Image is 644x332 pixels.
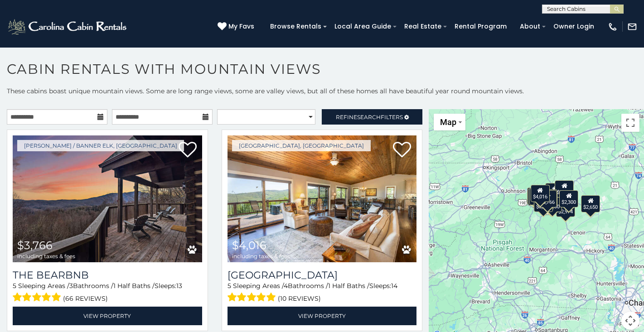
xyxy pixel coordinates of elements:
span: 14 [391,282,397,290]
span: including taxes & fees [17,253,75,259]
a: Rental Program [450,19,511,34]
a: My Favs [218,22,257,32]
span: Refine Filters [336,114,403,120]
div: $3,558 [529,188,548,205]
span: 5 [13,282,16,290]
div: $2,300 [559,190,578,207]
span: 13 [176,282,182,290]
a: [GEOGRAPHIC_DATA], [GEOGRAPHIC_DATA] [232,140,371,151]
span: Map [440,117,456,127]
img: The Bearbnb [13,135,202,262]
a: About [515,19,545,34]
a: RefineSearchFilters [322,109,422,125]
div: $3,834 [534,195,553,212]
span: (10 reviews) [278,293,321,304]
span: 4 [284,282,288,290]
button: Change map style [434,114,465,130]
a: [PERSON_NAME] / Banner Elk, [GEOGRAPHIC_DATA] [17,140,184,151]
a: Add to favorites [393,141,411,160]
div: $2,678 [528,188,547,206]
img: Beech Mountain Vista [228,135,417,262]
a: [GEOGRAPHIC_DATA] [228,269,417,281]
h3: Beech Mountain Vista [228,269,417,281]
span: Search [357,114,381,120]
a: Browse Rentals [266,19,326,34]
div: $2,974 [556,199,575,217]
a: View Property [228,307,417,325]
span: 3 [69,282,73,290]
div: $4,016 [531,184,550,202]
span: (66 reviews) [63,293,108,304]
button: Map camera controls [621,312,639,330]
a: Add to favorites [179,141,197,160]
div: $2,440 [555,180,574,197]
span: 5 [228,282,231,290]
div: Sleeping Areas / Bathrooms / Sleeps: [228,281,417,304]
img: mail-regular-white.png [627,22,637,32]
a: The Bearbnb [13,269,202,281]
a: Beech Mountain Vista $4,016 including taxes & fees [228,135,417,262]
a: Local Area Guide [330,19,396,34]
button: Toggle fullscreen view [621,114,639,132]
span: including taxes & fees [232,253,290,259]
a: View Property [13,307,202,325]
a: The Bearbnb $3,766 including taxes & fees [13,135,202,262]
span: 1 Half Baths / [328,282,369,290]
div: $3,766 [538,190,557,207]
div: $2,650 [581,195,600,212]
span: My Favs [228,22,254,31]
div: Sleeping Areas / Bathrooms / Sleeps: [13,281,202,304]
img: phone-regular-white.png [608,22,618,32]
span: $3,766 [17,239,53,252]
div: $3,527 [527,188,546,205]
a: Owner Login [549,19,599,34]
span: 1 Half Baths / [113,282,155,290]
a: Real Estate [400,19,446,34]
img: White-1-2.png [7,18,129,36]
span: $4,016 [232,239,266,252]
